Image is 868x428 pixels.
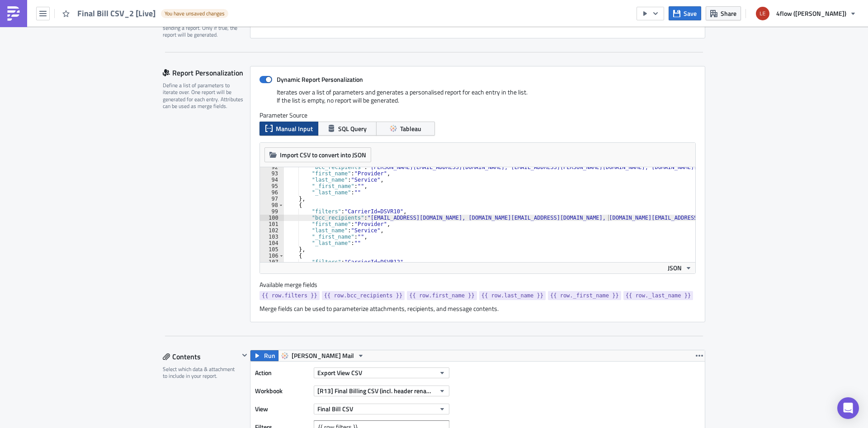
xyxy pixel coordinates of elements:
[665,263,695,273] button: JSON
[259,122,318,136] button: Manual Input
[314,367,449,378] button: Export View CSV
[260,227,284,234] div: 102
[750,4,861,24] button: 4flow ([PERSON_NAME])
[260,177,284,183] div: 94
[163,350,239,363] div: Contents
[4,41,432,48] p: * If you require PDF version of the SBI, please download directly from iTMS
[255,402,309,416] label: View
[317,404,353,414] span: Final Bill CSV
[668,263,682,273] span: JSON
[292,350,354,361] span: [PERSON_NAME] Mail
[264,147,371,162] button: Import CSV to convert into JSON
[4,4,432,11] p: Dear
[6,6,21,21] img: PushMetrics
[259,281,327,289] label: Available merge fields
[262,291,317,300] span: {{ row.filters }}
[409,291,475,300] span: {{ row.first_name }}
[317,386,435,395] span: [R13] Final Billing CSV (incl. header renamed) - v4
[165,10,225,17] span: You have unsaved changes
[4,78,432,85] p: Many thanks in advance.
[550,291,619,300] span: {{ row._first_name }}
[260,183,284,189] div: 95
[259,88,696,111] div: Iterates over a list of parameters and generates a personalised report for each entry in the list...
[250,350,278,361] button: Run
[239,350,250,361] button: Hide content
[163,66,250,80] div: Report Personalization
[260,215,284,221] div: 100
[260,202,284,208] div: 98
[260,234,284,240] div: 103
[684,9,697,18] span: Save
[548,291,621,300] a: {{ row._first_name }}
[260,208,284,215] div: 99
[376,122,435,136] button: Tableau
[163,82,244,110] div: Define a list of parameters to iterate over. One report will be generated for each entry. Attribu...
[276,124,313,133] span: Manual Input
[260,253,284,259] div: 106
[338,124,367,133] span: SQL Query
[260,189,284,196] div: 96
[163,366,239,380] div: Select which data & attachment to include in your report.
[776,9,846,18] span: 4flow ([PERSON_NAME])
[22,27,432,34] li: The report will sent out weekly in the night between [DATE] to [DATE] 00:00
[264,350,275,361] span: Run
[260,170,284,177] div: 93
[317,368,362,377] span: Export View CSV
[755,6,770,21] img: Avatar
[706,6,741,20] button: Share
[255,366,309,380] label: Action
[259,291,320,300] a: {{ row.filters }}
[260,196,284,202] div: 97
[280,150,366,160] span: Import CSV to convert into JSON
[314,404,449,414] button: Final Bill CSV
[277,75,363,84] strong: Dynamic Report Personalization
[4,14,432,21] p: please find attached the most recent Final Bill CSV* report with all cleared billing cases with b...
[4,51,432,65] p: Should you notice incorrect data or technical issues with the report, please contact [EMAIL_ADDRE...
[481,291,543,300] span: {{ row.last_name }}
[17,4,136,11] strong: {{ row.first_name }} {{ row.last_name }},
[407,291,477,300] a: {{ row.first_name }}
[318,122,377,136] button: SQL Query
[259,111,696,119] label: Parameter Source
[259,305,696,313] div: Merge fields can be used to parameterize attachments, recipients, and message contents.
[626,291,691,300] span: {{ row._last_name }}
[314,386,449,396] button: [R13] Final Billing CSV (incl. header renamed) - v4
[669,6,701,20] button: Save
[322,291,405,300] a: {{ row.bcc_recipients }}
[324,291,402,300] span: {{ row.bcc_recipients }}
[77,8,156,19] span: Final Bill CSV_2 [Live]
[400,124,421,133] span: Tableau
[278,350,368,361] button: [PERSON_NAME] Mail
[260,221,284,227] div: 101
[623,291,693,300] a: {{ row._last_name }}
[260,246,284,253] div: 105
[4,68,432,75] p: Please dont reply on this automaticlally generated email.
[4,4,432,112] body: Rich Text Area. Press ALT-0 for help.
[260,164,284,170] div: 92
[255,384,309,398] label: Workbook
[837,397,859,419] div: Open Intercom Messenger
[260,240,284,246] div: 104
[260,259,284,265] div: 107
[721,9,736,18] span: Share
[479,291,546,300] a: {{ row.last_name }}
[163,10,244,38] div: Optionally, perform a condition check before generating and sending a report. Only if true, the r...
